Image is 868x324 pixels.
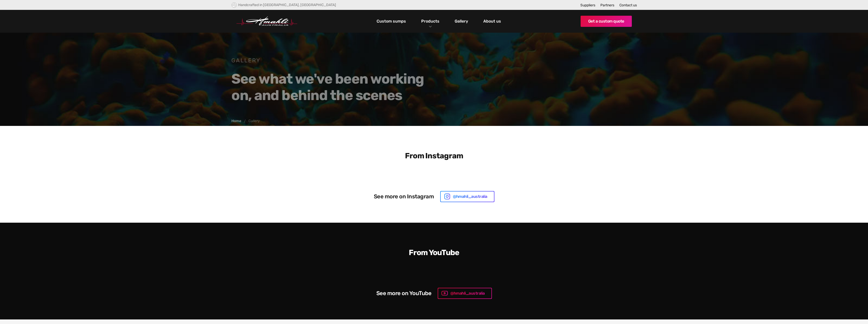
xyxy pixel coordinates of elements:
div: Products [417,10,443,33]
h1: Gallery [231,57,427,64]
h3: From Instagram [337,151,532,160]
a: @hmahli_australia [438,288,492,299]
div: @hmahli_australia [453,194,487,200]
h4: See more on Instagram [374,193,434,200]
h3: From YouTube [337,248,532,257]
h2: See what we've been working on, and behind the scenes [231,71,427,104]
a: @hmahli_australia [440,191,494,202]
a: Products [420,17,441,25]
a: About us [482,17,502,26]
a: Get a custom quote [581,16,632,27]
div: @hmahli_australia [450,290,485,296]
img: Hmahli Australia Logo [236,16,297,26]
div: Handcrafted in [GEOGRAPHIC_DATA], [GEOGRAPHIC_DATA] [238,3,336,7]
a: Gallery [453,17,469,26]
h4: See more on YouTube [376,290,432,297]
a: Suppliers [580,3,595,7]
a: Contact us [619,3,637,7]
a: Home [231,119,241,123]
a: Partners [600,3,614,7]
div: Gallery [248,119,260,123]
a: Custom sumps [375,17,407,26]
a: home [236,16,297,26]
